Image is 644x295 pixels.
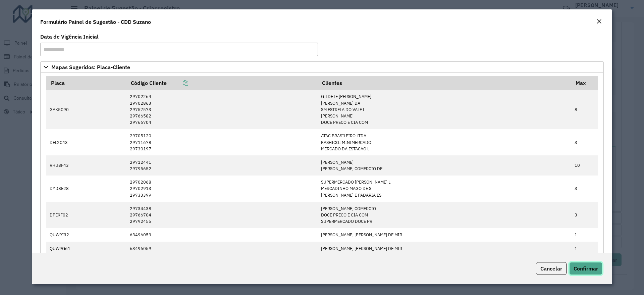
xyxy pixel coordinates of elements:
[126,76,317,90] th: Código Cliente
[46,155,126,175] td: RHU8F43
[40,61,604,73] a: Mapas Sugeridos: Placa-Cliente
[126,155,317,175] td: 29712441 29795652
[317,129,571,156] td: ATAC BRASILEIRO LTDA KASHICOI MINIMERCADO MERCADO DA ESTACAO L
[46,242,126,255] td: QUW9G61
[571,129,598,156] td: 3
[571,155,598,175] td: 10
[126,90,317,129] td: 29702264 29702863 29757573 29766582 29766704
[317,228,571,242] td: [PERSON_NAME] [PERSON_NAME] DE MIR
[40,18,151,26] h4: Formulário Painel de Sugestão - CDD Suzano
[317,76,571,90] th: Clientes
[46,176,126,202] td: DYD8E28
[46,90,126,129] td: GAK5C90
[46,228,126,242] td: QUW9I32
[51,64,130,70] span: Mapas Sugeridos: Placa-Cliente
[46,202,126,228] td: DPE9F02
[46,129,126,156] td: DEL2C43
[40,33,99,41] label: Data de Vigência Inicial
[571,90,598,129] td: 8
[126,242,317,255] td: 63496059
[317,202,571,228] td: [PERSON_NAME] COMERCIO DOCE PRECO E CIA COM SUPERMERCADO DOCE PR
[317,176,571,202] td: SUPERMERCADO [PERSON_NAME] L MERCADINHO MAGO DE S [PERSON_NAME] E PADARIA ES
[317,90,571,129] td: GILDETE [PERSON_NAME] [PERSON_NAME] DA SM ESTRELA DO VALE L [PERSON_NAME] DOCE PRECO E CIA COM
[596,19,602,24] em: Fechar
[126,129,317,156] td: 29705120 29711678 29730197
[571,242,598,255] td: 1
[126,228,317,242] td: 63496059
[540,265,562,272] span: Cancelar
[317,242,571,255] td: [PERSON_NAME] [PERSON_NAME] DE MIR
[574,265,598,272] span: Confirmar
[569,262,602,275] button: Confirmar
[536,262,567,275] button: Cancelar
[126,202,317,228] td: 29734438 29766704 29792455
[571,202,598,228] td: 3
[126,176,317,202] td: 29702068 29702913 29733399
[571,228,598,242] td: 1
[317,155,571,175] td: [PERSON_NAME] [PERSON_NAME] COMERCIO DE
[571,76,598,90] th: Max
[571,176,598,202] td: 3
[167,80,188,86] a: Copiar
[46,76,126,90] th: Placa
[594,17,604,26] button: Close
